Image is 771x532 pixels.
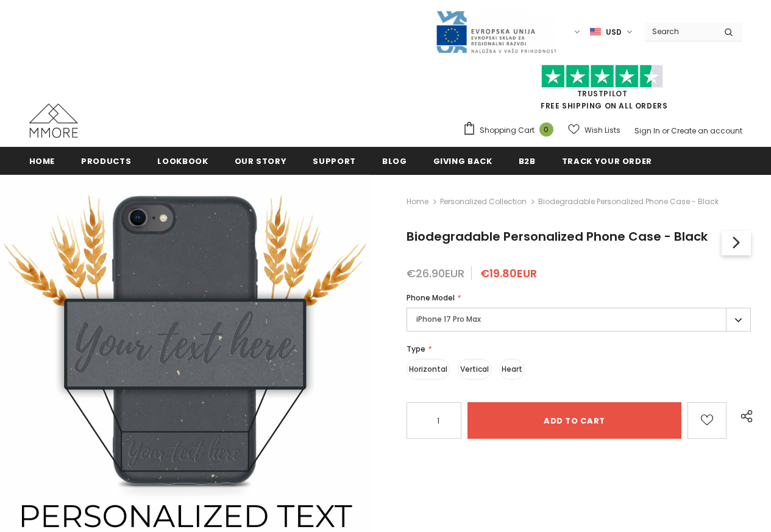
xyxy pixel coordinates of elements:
[467,402,681,439] input: Add to cart
[458,359,491,380] label: Vertical
[433,155,492,167] span: Giving back
[606,26,622,38] span: USD
[662,126,669,136] span: or
[562,155,652,167] span: Track your order
[463,121,560,140] a: Shopping Cart 0
[435,10,557,54] img: Javni Razpis
[671,126,742,136] a: Create an account
[568,119,620,141] a: Wish Lists
[577,88,628,99] a: Trustpilot
[519,147,536,174] a: B2B
[157,155,208,167] span: Lookbook
[562,147,652,174] a: Track your order
[584,124,620,137] span: Wish Lists
[313,155,356,167] span: support
[382,147,407,174] a: Blog
[235,147,287,174] a: Our Story
[407,194,428,209] a: Home
[590,27,601,37] img: USD
[407,359,450,380] label: Horizontal
[157,147,208,174] a: Lookbook
[435,26,557,37] a: Javni Razpis
[382,155,407,167] span: Blog
[634,126,660,136] a: Sign In
[440,196,527,207] a: Personalized Collection
[407,293,455,303] span: Phone Model
[519,155,536,167] span: B2B
[407,308,751,332] label: iPhone 17 Pro Max
[29,104,78,138] img: MMORE Cases
[313,147,356,174] a: support
[541,65,663,88] img: Trust Pilot Stars
[463,70,742,111] span: FREE SHIPPING ON ALL ORDERS
[29,155,55,167] span: Home
[29,147,55,174] a: Home
[407,344,425,354] span: Type
[81,147,131,174] a: Products
[407,228,708,245] span: Biodegradable Personalized Phone Case - Black
[81,155,131,167] span: Products
[235,155,287,167] span: Our Story
[407,266,464,281] span: €26.90EUR
[539,122,553,137] span: 0
[433,147,492,174] a: Giving back
[480,124,535,137] span: Shopping Cart
[645,23,715,40] input: Search Site
[538,194,719,209] span: Biodegradable Personalized Phone Case - Black
[499,359,525,380] label: Heart
[480,266,537,281] span: €19.80EUR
